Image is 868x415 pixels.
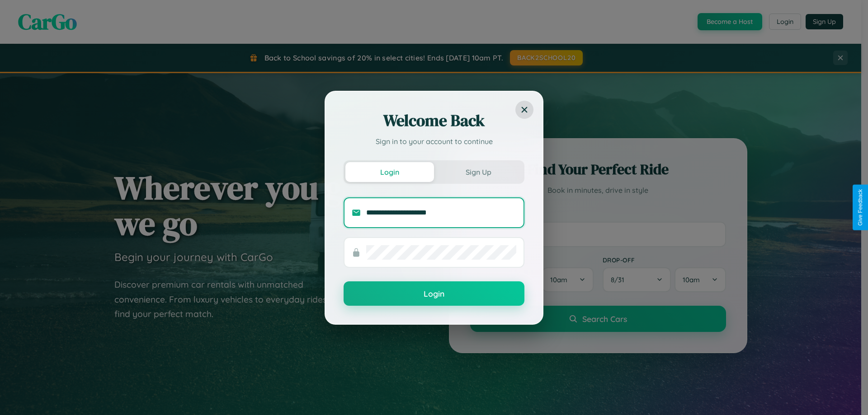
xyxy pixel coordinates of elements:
[344,110,524,131] h2: Welcome Back
[434,162,523,182] button: Sign Up
[344,281,524,306] button: Login
[345,162,434,182] button: Login
[344,136,524,147] p: Sign in to your account to continue
[857,189,863,226] div: Give Feedback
